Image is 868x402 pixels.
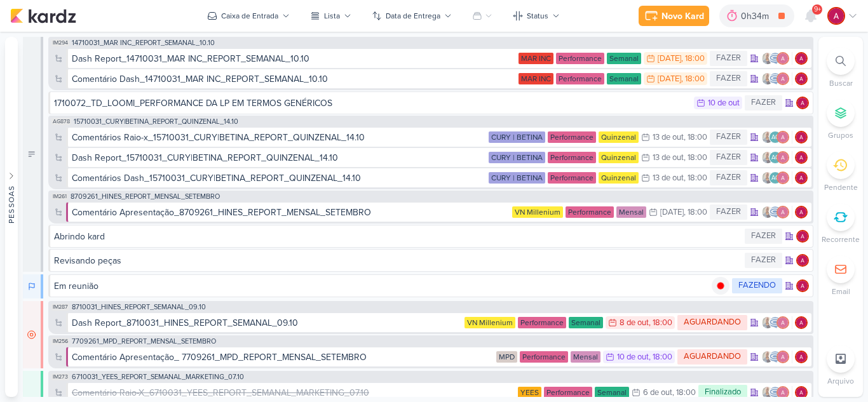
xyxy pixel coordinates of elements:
[761,171,774,184] img: Iara Santos
[684,133,707,142] div: , 18:00
[795,131,808,144] img: Alessandra Gomes
[761,386,774,399] img: Iara Santos
[617,353,649,361] div: 10 de out
[776,206,789,218] img: Alessandra Gomes
[72,72,516,86] div: Comentário Dash_14710031_MAR INC_REPORT_SEMANAL_10.10
[548,152,596,163] div: Performance
[710,51,747,66] div: FAZER
[607,73,641,84] div: Semanal
[795,351,808,363] div: Responsável: Alessandra Gomes
[795,151,808,164] div: Responsável: Alessandra Gomes
[672,389,696,397] div: , 18:00
[769,151,782,164] div: Aline Gimenez Graciano
[72,39,215,46] span: 14710031_MAR INC_REPORT_SEMANAL_10.10
[776,151,789,164] img: Alessandra Gomes
[5,37,18,397] button: Pessoas
[649,353,672,361] div: , 18:00
[796,279,809,292] div: Responsável: Alessandra Gomes
[710,170,747,185] div: FAZER
[761,351,792,363] div: Colaboradores: Iara Santos, Caroline Traven De Andrade, Alessandra Gomes
[795,316,808,329] div: Responsável: Alessandra Gomes
[72,386,515,399] div: Comentário Raio-X_6710031_YEES_REPORT_SEMANAL_MARKETING_07.10
[599,152,639,163] div: Quinzenal
[51,193,68,200] span: IM261
[54,254,742,267] div: Revisando peças
[769,72,782,85] img: Caroline Traven De Andrade
[795,72,808,85] img: Alessandra Gomes
[769,386,782,399] img: Caroline Traven De Andrade
[677,315,747,330] div: AGUARDANDO
[72,52,516,65] div: Dash Report_14710031_MAR INC_REPORT_SEMANAL_10.10
[518,317,566,328] div: Performance
[769,131,782,144] div: Aline Gimenez Graciano
[832,286,850,297] p: Email
[769,206,782,218] img: Caroline Traven De Andrade
[681,75,705,83] div: , 18:00
[661,10,704,23] div: Novo Kard
[72,386,369,399] div: Comentário Raio-X_6710031_YEES_REPORT_SEMANAL_MARKETING_07.10
[639,6,709,26] button: Novo Kard
[761,206,774,218] img: Iara Santos
[761,171,792,184] div: Colaboradores: Iara Santos, Aline Gimenez Graciano, Alessandra Gomes
[776,171,789,184] img: Alessandra Gomes
[548,131,596,143] div: Performance
[681,55,705,63] div: , 18:00
[489,152,545,163] div: CURY | BETINA
[761,72,792,85] div: Colaboradores: Iara Santos, Caroline Traven De Andrade, Alessandra Gomes
[74,118,238,125] span: 15710031_CURY|BETINA_REPORT_QUINZENAL_14.10
[54,97,691,110] div: 1710072_TD_LOOMI_PERFORMANCE DA LP EM TERMOS GENÉRICOS
[769,351,782,363] img: Caroline Traven De Andrade
[795,351,808,363] img: Alessandra Gomes
[51,39,69,46] span: IM294
[51,304,69,311] span: IM287
[827,375,854,387] p: Arquivo
[732,278,782,293] div: FAZENDO
[795,386,808,399] img: Alessandra Gomes
[51,118,71,125] span: AG878
[761,151,774,164] img: Iara Santos
[10,8,76,23] img: kardz.app
[72,206,371,219] div: Comentário Apresentação_8709261_HINES_REPORT_MENSAL_SETEMBRO
[72,151,486,164] div: Dash Report_15710031_CURY|BETINA_REPORT_QUINZENAL_14.10
[72,171,486,185] div: Comentários Dash_15710031_CURY|BETINA_REPORT_QUINZENAL_14.10
[710,71,747,86] div: FAZER
[6,185,17,223] div: Pessoas
[653,133,684,142] div: 13 de out
[822,234,860,245] p: Recorrente
[23,37,43,272] div: FAZER
[599,131,639,143] div: Quinzenal
[795,171,808,184] div: Responsável: Alessandra Gomes
[72,304,206,311] span: 8710031_HINES_REPORT_SEMANAL_09.10
[496,351,517,363] div: MPD
[761,386,792,399] div: Colaboradores: Iara Santos, Caroline Traven De Andrade, Alessandra Gomes
[761,52,792,65] div: Colaboradores: Iara Santos, Caroline Traven De Andrade, Alessandra Gomes
[518,387,541,398] div: YEES
[761,351,774,363] img: Iara Santos
[595,387,629,398] div: Semanal
[54,230,742,243] div: Abrindo kard
[71,193,220,200] span: 8709261_HINES_REPORT_MENSAL_SETEMBRO
[72,316,298,330] div: Dash Report_8710031_HINES_REPORT_SEMANAL_09.10
[677,349,747,365] div: AGUARDANDO
[769,316,782,329] img: Caroline Traven De Andrade
[519,73,553,84] div: MAR INC
[776,131,789,144] img: Alessandra Gomes
[569,317,603,328] div: Semanal
[72,316,462,330] div: Dash Report_8710031_HINES_REPORT_SEMANAL_09.10
[795,131,808,144] div: Responsável: Alessandra Gomes
[548,172,596,184] div: Performance
[54,97,332,110] div: 1710072_TD_LOOMI_PERFORMANCE DA LP EM TERMOS GENÉRICOS
[684,174,707,182] div: , 18:00
[796,97,809,109] img: Alessandra Gomes
[72,351,494,364] div: Comentário Apresentação_ 7709261_MPD_REPORT_MENSAL_SETEMBRO
[745,95,782,111] div: FAZER
[761,131,792,144] div: Colaboradores: Iara Santos, Aline Gimenez Graciano, Alessandra Gomes
[658,75,681,83] div: [DATE]
[795,72,808,85] div: Responsável: Alessandra Gomes
[72,206,510,219] div: Comentário Apresentação_8709261_HINES_REPORT_MENSAL_SETEMBRO
[761,206,792,218] div: Colaboradores: Iara Santos, Caroline Traven De Andrade, Alessandra Gomes
[708,99,740,107] div: 10 de out
[776,72,789,85] img: Alessandra Gomes
[761,72,774,85] img: Iara Santos
[660,208,684,217] div: [DATE]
